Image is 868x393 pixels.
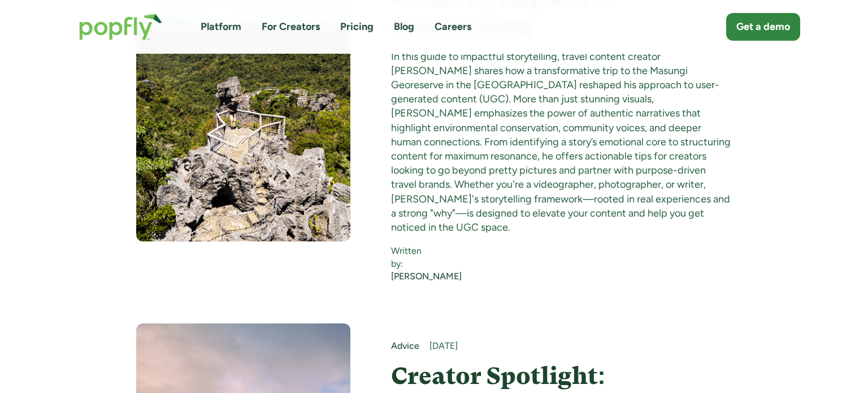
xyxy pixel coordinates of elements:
[29,29,115,40] div: 域名: [DOMAIN_NAME]
[18,29,27,40] img: website_grey.svg
[115,67,124,76] img: tab_keywords_by_traffic_grey.svg
[394,20,414,34] a: Blog
[32,18,55,27] div: v 4.0.25
[435,20,471,34] a: Careers
[128,68,186,75] div: 关键词（按流量）
[391,50,732,235] div: In this guide to impactful storytelling, travel content creator [PERSON_NAME] shares how a transf...
[58,68,87,75] div: 域名概述
[429,340,732,352] div: [DATE]
[340,20,374,34] a: Pricing
[262,20,320,34] a: For Creators
[726,13,800,41] a: Get a demo
[201,20,241,34] a: Platform
[391,340,419,352] a: Advice
[391,270,462,283] a: [PERSON_NAME]
[68,2,173,51] a: home
[46,67,55,76] img: tab_domain_overview_orange.svg
[391,245,462,270] div: Written by:
[18,18,27,27] img: logo_orange.svg
[736,20,790,34] div: Get a demo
